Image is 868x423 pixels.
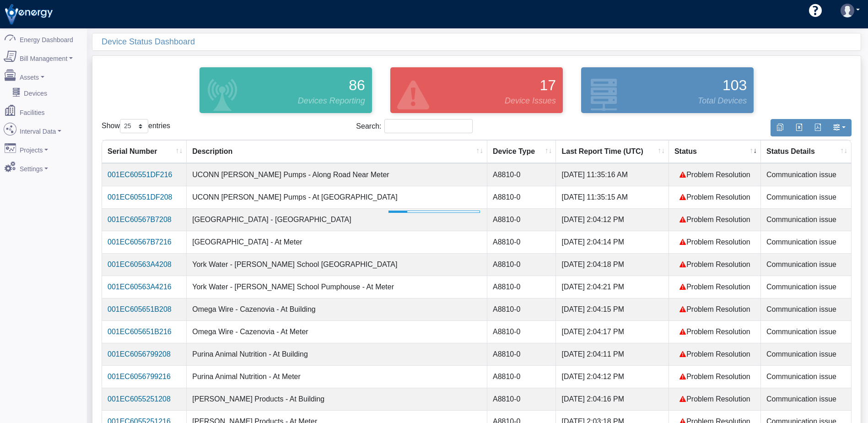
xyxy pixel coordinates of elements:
th: Status Details: activate to sort column ascending [761,140,851,163]
td: Communication issue [761,388,851,410]
td: Communication issue [761,276,851,298]
th: Description: activate to sort column ascending [187,140,487,163]
td: UCONN [PERSON_NAME] Pumps - At [GEOGRAPHIC_DATA] [187,186,487,208]
img: user-3.svg [841,4,854,17]
th: Last Report Time (UTC): activate to sort column ascending [556,140,669,163]
td: Problem Resolution [669,231,761,253]
td: A8810-0 [487,231,556,253]
td: UCONN [PERSON_NAME] Pumps - Along Road Near Meter [187,163,487,186]
td: Purina Animal Nutrition - At Building [187,343,487,365]
td: A8810-0 [487,343,556,365]
td: Problem Resolution [669,298,761,320]
td: Communication issue [761,320,851,343]
td: A8810-0 [487,208,556,231]
div: Devices configured and active in the system. [572,65,763,115]
td: Communication issue [761,253,851,276]
a: 001EC60563A4208 [108,260,172,268]
a: 001EC60563A4216 [108,283,172,291]
a: 001EC605651B216 [108,328,172,336]
div: Device Status Dashboard [102,33,861,50]
button: Export to Excel [789,119,809,136]
td: [DATE] 2:04:21 PM [556,276,669,298]
td: Problem Resolution [669,186,761,208]
td: Problem Resolution [669,253,761,276]
label: Show entries [102,119,170,133]
span: Devices Reporting [298,95,365,107]
a: 001EC60551DF208 [108,193,172,201]
td: [PERSON_NAME] Products - At Building [187,388,487,410]
a: 001EC6055251208 [108,395,171,403]
td: Omega Wire - Cazenovia - At Building [187,298,487,320]
td: [GEOGRAPHIC_DATA] - At Meter [187,231,487,253]
span: Total Devices [698,95,747,107]
td: Problem Resolution [669,208,761,231]
button: Show/Hide Columns [827,119,852,136]
td: Communication issue [761,343,851,365]
th: Serial Number: activate to sort column ascending [102,140,187,163]
td: A8810-0 [487,298,556,320]
td: [DATE] 2:04:15 PM [556,298,669,320]
td: [DATE] 2:04:16 PM [556,388,669,410]
td: York Water - [PERSON_NAME] School [GEOGRAPHIC_DATA] [187,253,487,276]
td: A8810-0 [487,186,556,208]
td: Problem Resolution [669,320,761,343]
td: A8810-0 [487,388,556,410]
td: A8810-0 [487,320,556,343]
td: Communication issue [761,298,851,320]
div: Devices that are actively reporting data. [190,65,381,115]
a: 001EC60551DF216 [108,171,172,179]
td: A8810-0 [487,163,556,186]
a: 001EC6056799208 [108,350,171,358]
button: Copy to clipboard [771,119,790,136]
a: 001EC60567B7216 [108,238,172,246]
td: Problem Resolution [669,276,761,298]
td: Problem Resolution [669,343,761,365]
a: 001EC60567B7208 [108,216,172,223]
th: Device Type: activate to sort column ascending [487,140,556,163]
td: [DATE] 2:04:12 PM [556,365,669,388]
span: 103 [722,74,747,96]
td: Problem Resolution [669,365,761,388]
td: A8810-0 [487,365,556,388]
span: 86 [349,74,365,96]
td: Problem Resolution [669,388,761,410]
td: [DATE] 2:04:12 PM [556,208,669,231]
a: 001EC605651B208 [108,305,172,313]
td: Omega Wire - Cazenovia - At Meter [187,320,487,343]
td: Problem Resolution [669,163,761,186]
td: Communication issue [761,365,851,388]
label: Search: [356,119,473,133]
td: York Water - [PERSON_NAME] School Pumphouse - At Meter [187,276,487,298]
td: [DATE] 2:04:14 PM [556,231,669,253]
td: [GEOGRAPHIC_DATA] - [GEOGRAPHIC_DATA] [187,208,487,231]
td: Communication issue [761,208,851,231]
td: A8810-0 [487,253,556,276]
td: Communication issue [761,231,851,253]
select: Showentries [120,119,148,133]
td: [DATE] 2:04:11 PM [556,343,669,365]
td: A8810-0 [487,276,556,298]
span: Device Issues [505,95,556,107]
td: Communication issue [761,163,851,186]
th: Status: activate to sort column ascending [669,140,761,163]
td: [DATE] 11:35:15 AM [556,186,669,208]
a: 001EC6056799216 [108,373,171,380]
td: [DATE] 11:35:16 AM [556,163,669,186]
span: 17 [540,74,556,96]
div: Devices that are active and configured but are in an error state. [381,65,572,115]
td: [DATE] 2:04:17 PM [556,320,669,343]
a: 103 Total Devices [579,67,756,113]
td: Communication issue [761,186,851,208]
td: Purina Animal Nutrition - At Meter [187,365,487,388]
button: Generate PDF [808,119,827,136]
input: Search: [384,119,473,133]
td: [DATE] 2:04:18 PM [556,253,669,276]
